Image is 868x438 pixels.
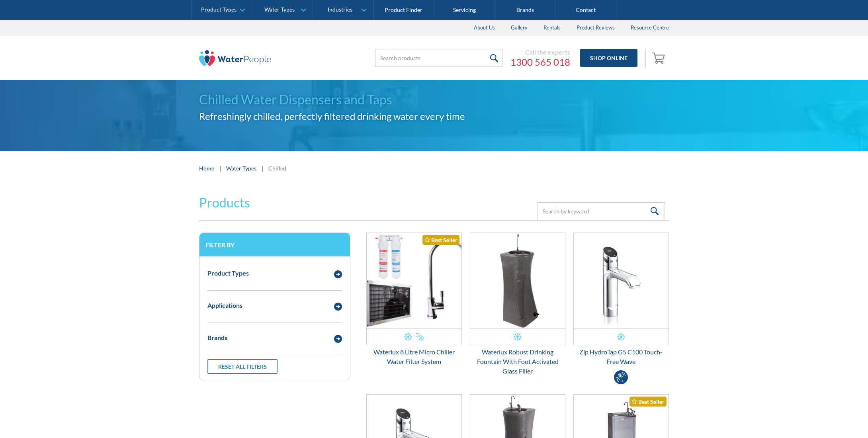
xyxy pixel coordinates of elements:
[205,241,344,248] h3: Filter by
[199,50,271,66] img: The Water People
[573,347,669,366] div: Zip HydroTap G5 C100 Touch-Free Wave
[510,56,570,68] a: 1300 565 018
[466,20,503,36] a: About Us
[574,233,669,328] img: Zip HydroTap G5 C100 Touch-Free Wave
[328,6,352,13] div: Industries
[199,164,214,172] a: Home
[623,20,677,36] a: Resource Centre
[218,163,222,173] div: |
[503,20,536,36] a: Gallery
[367,233,461,328] img: Waterlux 8 Litre Micro Chiller Water Filter System
[650,49,669,68] a: Open empty cart
[207,333,227,342] div: Brands
[422,235,459,245] div: Best Seller
[207,301,242,310] div: Applications
[366,347,462,366] div: Waterlux 8 Litre Micro Chiller Water Filter System
[375,49,502,67] input: Search products
[207,359,278,374] a: Reset all filters
[226,164,256,172] a: Water Types
[199,109,669,123] h2: Refreshingly chilled, perfectly filtered drinking water every time
[207,268,249,278] div: Product Types
[268,164,286,172] div: Chilled
[260,163,264,173] div: |
[569,20,623,36] a: Product Reviews
[538,202,665,220] input: Search by keyword
[580,49,637,67] a: Shop Online
[629,397,667,407] div: Best Seller
[510,48,570,56] div: Call the experts
[788,398,868,438] iframe: podium webchat widget bubble
[470,347,565,376] div: Waterlux Robust Drinking Fountain With Foot Activated Glass Filler
[199,193,250,212] h2: Products
[652,51,667,64] img: shopping cart
[536,20,569,36] a: Rentals
[366,233,462,366] a: Waterlux 8 Litre Micro Chiller Water Filter SystemBest SellerWaterlux 8 Litre Micro Chiller Water...
[573,233,669,366] a: Zip HydroTap G5 C100 Touch-Free WaveZip HydroTap G5 C100 Touch-Free Wave
[201,6,237,13] div: Product Types
[470,233,565,328] img: Waterlux Robust Drinking Fountain With Foot Activated Glass Filler
[199,90,669,109] h1: Chilled Water Dispensers and Taps
[264,6,295,13] div: Water Types
[470,233,565,376] a: Waterlux Robust Drinking Fountain With Foot Activated Glass FillerWaterlux Robust Drinking Founta...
